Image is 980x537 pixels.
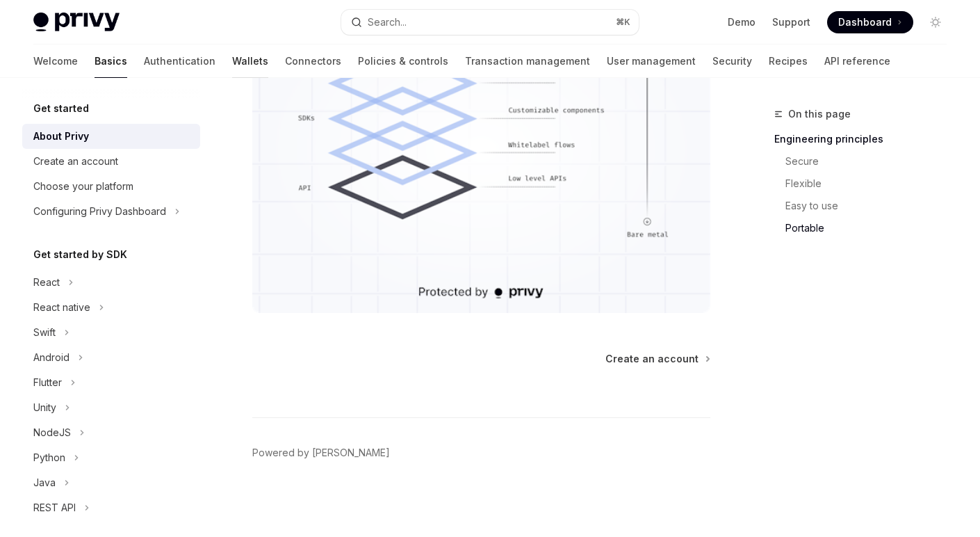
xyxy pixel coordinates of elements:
div: React native [33,299,90,316]
button: Toggle dark mode [924,11,947,33]
a: Flexible [785,173,958,195]
a: Easy to use [785,195,958,217]
div: Python [33,449,65,466]
div: Unity [33,399,56,416]
a: Portable [785,217,958,239]
a: Demo [728,15,756,29]
a: Basics [95,45,127,78]
a: Transaction management [465,45,590,78]
div: Flutter [33,374,62,391]
button: Search...⌘K [341,10,638,35]
a: Dashboard [827,11,913,33]
a: Wallets [232,45,268,78]
span: ⌘ K [616,17,630,28]
a: User management [607,45,696,78]
a: Create an account [22,149,200,174]
a: Recipes [769,45,808,78]
div: Search... [368,14,407,31]
a: Powered by [PERSON_NAME] [252,446,390,460]
span: Create an account [605,352,699,366]
h5: Get started by SDK [33,246,127,263]
a: API reference [824,45,890,78]
a: Engineering principles [774,128,958,150]
div: NodeJS [33,424,71,441]
div: React [33,274,60,291]
a: About Privy [22,124,200,149]
div: Create an account [33,153,118,170]
a: Policies & controls [358,45,448,78]
span: On this page [788,106,851,122]
a: Secure [785,150,958,173]
a: Welcome [33,45,78,78]
div: Android [33,349,70,366]
a: Authentication [144,45,215,78]
div: Swift [33,324,56,341]
a: Connectors [285,45,341,78]
div: Java [33,474,56,491]
div: Choose your platform [33,178,133,195]
h5: Get started [33,100,89,117]
img: light logo [33,13,120,32]
div: Configuring Privy Dashboard [33,203,166,220]
a: Security [712,45,752,78]
span: Dashboard [838,15,892,29]
a: Choose your platform [22,174,200,199]
a: Support [772,15,810,29]
a: Create an account [605,352,709,366]
div: About Privy [33,128,89,145]
div: REST API [33,499,76,516]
